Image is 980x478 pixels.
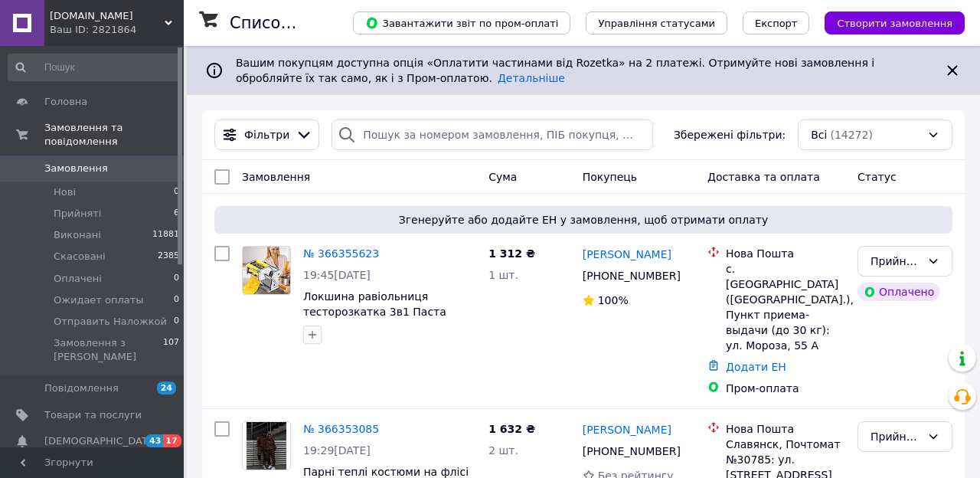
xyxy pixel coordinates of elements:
span: [PHONE_NUMBER] [583,270,681,282]
span: 0 [174,185,179,199]
span: 2 шт. [488,444,518,457]
a: Фото товару [242,421,291,470]
span: 43 [145,434,163,447]
span: 0 [174,293,179,307]
div: Нова Пошта [726,246,845,261]
span: Збережені фільтри: [674,127,786,142]
a: Локшина равіольниця тесторозкатка 3в1 Паста машина пельменниця Pasta Set [303,290,460,349]
a: № 366355623 [303,247,379,260]
span: 2385 [158,250,179,264]
span: Фільтри [244,127,289,142]
span: Експорт [755,18,798,29]
span: 19:29[DATE] [303,444,371,457]
input: Пошук [8,54,181,81]
a: [PERSON_NAME] [583,422,671,437]
span: Повідомлення [44,381,119,395]
span: 24 [157,381,176,395]
input: Пошук за номером замовлення, ПІБ покупця, номером телефону, Email, номером накладної [332,120,653,150]
img: Фото товару [243,247,290,294]
span: Всі [811,127,827,142]
span: 17 [163,434,181,447]
a: Детальніше [498,72,565,84]
span: Виконані [54,228,101,242]
button: Експорт [743,11,810,34]
div: Ваш ID: 2821864 [50,23,184,37]
span: Вашим покупцям доступна опція «Оплатити частинами від Rozetka» на 2 платежі. Отримуйте нові замов... [236,57,874,84]
span: [PHONE_NUMBER] [583,445,681,457]
a: [PERSON_NAME] [583,247,671,262]
span: Отправить Наложкой [54,315,167,329]
span: Покупець [583,171,637,183]
span: [DEMOGRAPHIC_DATA] [44,434,158,448]
span: 1 632 ₴ [488,423,535,435]
div: Пром-оплата [726,381,845,396]
span: Замовлення [242,171,310,183]
span: Завантажити звіт по пром-оплаті [365,16,558,30]
span: Нові [54,185,76,199]
span: (14272) [830,129,872,141]
button: Управління статусами [586,11,727,34]
div: с. [GEOGRAPHIC_DATA] ([GEOGRAPHIC_DATA].), Пункт приема-выдачи (до 30 кг): ул. Мороза, 55 А [726,261,845,353]
span: 100% [598,294,629,306]
span: Скасовані [54,250,106,264]
span: 107 [163,336,179,364]
span: 0 [174,272,179,286]
span: 6 [174,207,179,221]
span: Прийняті [54,207,101,221]
span: Замовлення та повідомлення [44,121,184,149]
div: Оплачено [857,283,940,301]
a: Фото товару [242,246,291,295]
button: Завантажити звіт по пром-оплаті [353,11,570,34]
span: Замовлення з [PERSON_NAME] [54,336,163,364]
span: 19:45[DATE] [303,269,371,281]
span: optbaza.in.ua [50,9,165,23]
span: Оплачені [54,272,102,286]
div: Прийнято [871,428,921,445]
span: 11881 [152,228,179,242]
span: Замовлення [44,162,108,175]
span: Згенеруйте або додайте ЕН у замовлення, щоб отримати оплату [220,212,946,228]
a: Створити замовлення [809,16,965,28]
span: Ожидает оплаты [54,293,144,307]
div: Нова Пошта [726,421,845,437]
a: № 366353085 [303,423,379,435]
span: 0 [174,315,179,329]
img: Фото товару [247,422,286,470]
a: Додати ЕН [726,361,786,373]
span: Товари та послуги [44,408,142,422]
h1: Список замовлень [230,14,385,32]
span: Управління статусами [598,18,715,29]
button: Створити замовлення [825,11,965,34]
div: Прийнято [871,253,921,270]
span: 1 шт. [488,269,518,281]
span: Створити замовлення [837,18,952,29]
span: Доставка та оплата [707,171,820,183]
span: Статус [857,171,897,183]
span: Головна [44,95,87,109]
span: 1 312 ₴ [488,247,535,260]
span: Cума [488,171,517,183]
